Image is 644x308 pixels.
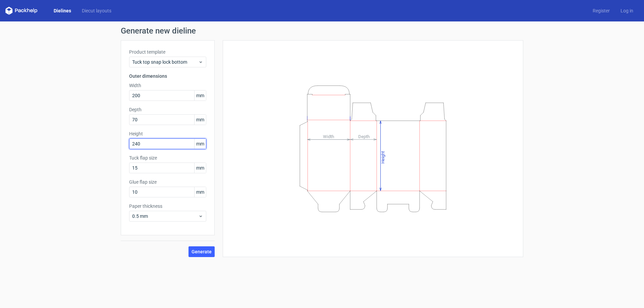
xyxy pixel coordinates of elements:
[615,7,639,14] a: Log in
[129,179,206,185] label: Glue flap size
[129,49,206,55] label: Product template
[129,106,206,113] label: Depth
[323,134,334,139] tspan: Width
[358,134,370,139] tspan: Depth
[121,27,523,35] h1: Generate new dieline
[587,7,615,14] a: Register
[194,139,206,149] span: mm
[129,130,206,137] label: Height
[129,82,206,89] label: Width
[194,163,206,173] span: mm
[132,213,198,220] span: 0.5 mm
[132,59,198,65] span: Tuck top snap lock bottom
[129,203,206,209] label: Paper thickness
[129,155,206,161] label: Tuck flap size
[129,73,206,79] h3: Outer dimensions
[194,115,206,125] span: mm
[194,90,206,101] span: mm
[194,187,206,197] span: mm
[48,7,76,14] a: Dielines
[380,151,385,163] tspan: Height
[76,7,117,14] a: Diecut layouts
[192,249,212,254] span: Generate
[189,246,215,257] button: Generate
